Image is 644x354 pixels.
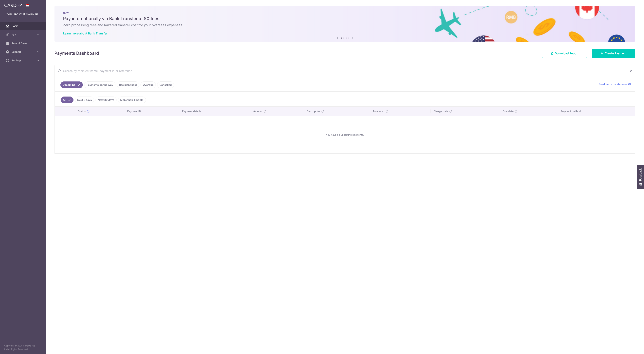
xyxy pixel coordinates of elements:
[555,51,579,55] span: Download Report
[599,82,627,86] span: Read more on statuses
[434,109,448,113] span: Charge date
[60,81,83,88] a: Upcoming
[78,109,86,113] span: Status
[4,3,22,7] img: CardUp
[54,50,99,57] h4: Payments Dashboard
[11,33,35,36] span: Pay
[84,81,115,88] a: Payments on the way
[63,23,627,27] h6: Zero processing fees and lowered transfer cost for your overseas expenses
[124,107,179,116] th: Payment ID
[599,82,631,86] a: Read more on statuses
[117,81,139,88] a: Recipient paid
[558,107,635,116] th: Payment method
[63,32,107,35] a: Learn more about Bank Transfer
[11,59,35,62] span: Settings
[605,51,627,55] span: Create Payment
[592,49,635,58] a: Create Payment
[157,81,174,88] a: Cancelled
[11,50,35,54] span: Support
[54,6,635,42] img: Bank transfer banner
[55,65,627,77] input: Search by recipient name, payment id or reference
[59,119,631,151] div: You have no upcoming payments.
[63,16,627,22] h5: Pay internationally via Bank Transfer at $0 fees
[253,109,262,113] span: Amount
[11,41,35,45] span: Refer & Save
[141,81,156,88] a: Overdue
[637,165,644,189] button: Feedback - Show survey
[75,97,94,103] a: Next 7 days
[503,109,514,113] span: Due date
[639,168,642,181] span: Feedback
[118,97,146,103] a: More than 1 month
[96,97,117,103] a: Next 30 days
[373,109,384,113] span: Total amt.
[63,11,627,14] p: NEW
[179,107,250,116] th: Payment details
[11,24,35,28] span: Home
[542,49,587,58] a: Download Report
[6,13,40,16] p: [EMAIL_ADDRESS][DOMAIN_NAME]
[61,97,73,103] a: All
[307,109,320,113] span: CardUp fee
